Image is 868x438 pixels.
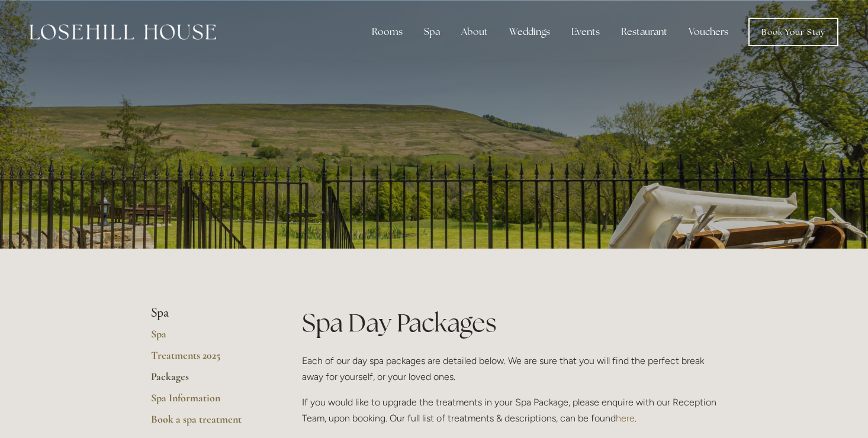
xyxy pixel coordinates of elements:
[748,18,838,46] a: Book Your Stay
[302,305,717,340] h1: Spa Day Packages
[452,20,497,44] div: About
[414,20,449,44] div: Spa
[30,24,216,40] img: Losehill House
[612,20,677,44] div: Restaurant
[151,391,264,413] a: Spa Information
[362,20,412,44] div: Rooms
[616,413,635,424] a: here
[302,353,717,385] p: Each of our day spa packages are detailed below. We are sure that you will find the perfect break...
[500,20,560,44] div: Weddings
[679,20,738,44] a: Vouchers
[151,413,264,434] a: Book a spa treatment
[302,394,717,426] p: If you would like to upgrade the treatments in your Spa Package, please enquire with our Receptio...
[151,305,264,321] li: Spa
[151,370,264,391] a: Packages
[562,20,609,44] div: Events
[151,327,264,349] a: Spa
[151,349,264,370] a: Treatments 2025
